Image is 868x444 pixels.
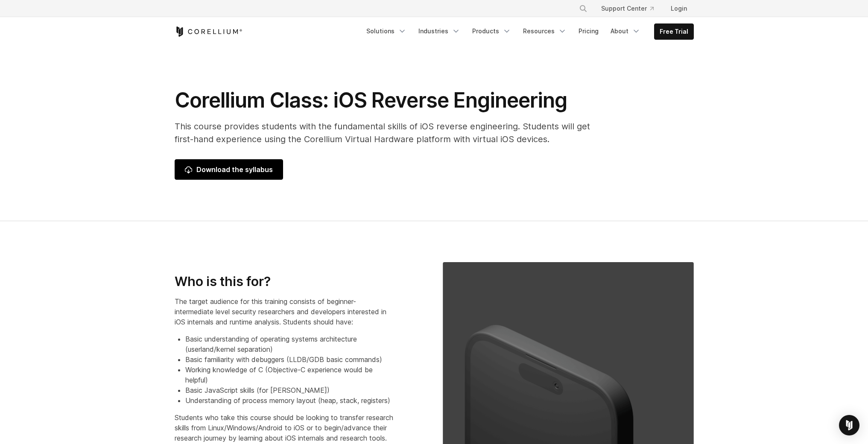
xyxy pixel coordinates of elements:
a: Corellium Home [175,26,243,37]
button: Search [576,1,591,16]
a: Resources [518,23,572,39]
p: The target audience for this training consists of beginner-intermediate level security researcher... [175,296,393,327]
div: Navigation Menu [361,23,694,40]
li: Working knowledge of C (Objective-C experience would be helpful) [185,365,393,385]
a: Free Trial [655,24,693,39]
a: Support Center [594,1,660,16]
p: This course provides students with the fundamental skills of iOS reverse engineering. Students wi... [175,120,602,146]
div: Navigation Menu [569,1,694,16]
li: Basic JavaScript skills (for [PERSON_NAME]) [185,385,393,395]
h1: Corellium Class: iOS Reverse Engineering [175,88,602,113]
h3: Who is this for? [175,274,393,290]
a: Products [467,23,516,39]
a: Download the syllabus [175,159,283,180]
a: About [605,23,646,39]
a: Pricing [573,23,604,39]
li: Basic understanding of operating systems architecture (userland/kernel separation) [185,334,393,354]
li: Understanding of process memory layout (heap, stack, registers) [185,395,393,406]
div: Open Intercom Messenger [839,415,859,435]
a: Industries [413,23,465,39]
li: Basic familiarity with debuggers (LLDB/GDB basic commands) [185,354,393,365]
a: Login [664,1,694,16]
span: Download the syllabus [185,164,273,175]
a: Solutions [361,23,412,39]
